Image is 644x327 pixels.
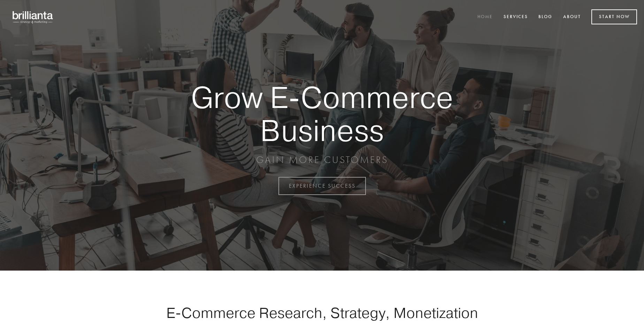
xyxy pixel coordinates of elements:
a: EXPERIENCE SUCCESS [278,177,366,195]
a: Home [473,11,497,23]
h1: E-Commerce Research, Strategy, Monetization [144,304,500,321]
p: GAIN MORE CUSTOMERS [167,154,477,166]
a: Start Now [591,9,637,24]
a: Blog [534,11,557,23]
strong: Grow E-Commerce Business [167,81,477,147]
img: brillianta - research, strategy, marketing [7,7,59,27]
a: Services [499,11,532,23]
a: About [559,11,585,23]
